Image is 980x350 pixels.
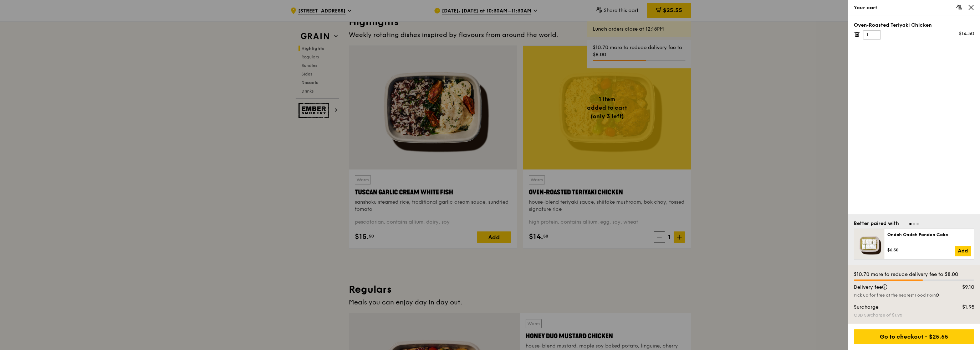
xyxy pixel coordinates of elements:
div: $6.50 [887,247,955,253]
div: $10.70 more to reduce delivery fee to $8.00 [854,271,974,278]
div: Surcharge [849,304,946,311]
span: Go to slide 2 [913,223,915,225]
a: Add [955,246,971,256]
div: Your cart [854,4,974,11]
span: Go to slide 1 [909,223,912,225]
div: CBD Surcharge of $1.95 [854,312,974,318]
div: Go to checkout - $25.55 [854,329,974,344]
div: Delivery fee [849,284,946,291]
div: Better paired with [854,220,899,227]
div: $1.95 [946,304,979,311]
div: $9.10 [946,284,979,291]
div: Pick up for free at the nearest Food Point [854,292,974,298]
div: Ondeh Ondeh Pandan Cake [887,232,971,237]
span: Go to slide 3 [917,223,919,225]
div: $14.50 [959,30,974,37]
div: Oven‑Roasted Teriyaki Chicken [854,22,974,29]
